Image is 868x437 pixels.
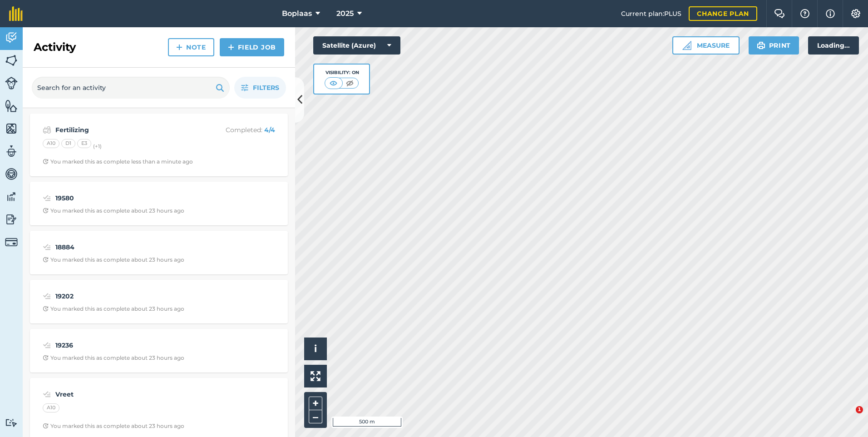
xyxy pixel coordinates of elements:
button: Satellite (Azure) [313,36,400,55]
img: svg+xml;base64,PHN2ZyB4bWxucz0iaHR0cDovL3d3dy53My5vcmcvMjAwMC9zdmciIHdpZHRoPSIxNyIgaGVpZ2h0PSIxNy... [826,8,835,19]
img: svg+xml;base64,PD94bWwgdmVyc2lvbj0iMS4wIiBlbmNvZGluZz0idXRmLTgiPz4KPCEtLSBHZW5lcmF0b3I6IEFkb2JlIE... [5,190,18,204]
iframe: Intercom live chat [837,406,859,428]
div: E3 [77,139,91,148]
img: svg+xml;base64,PD94bWwgdmVyc2lvbj0iMS4wIiBlbmNvZGluZz0idXRmLTgiPz4KPCEtLSBHZW5lcmF0b3I6IEFkb2JlIE... [5,167,18,181]
img: Clock with arrow pointing clockwise [43,355,49,361]
a: FertilizingCompleted: 4/4A10D1E3(+1)Clock with arrow pointing clockwiseYou marked this as complet... [35,119,282,171]
a: Note [168,38,214,56]
span: i [314,343,317,354]
a: 18884Clock with arrow pointing clockwiseYou marked this as complete about 23 hours ago [35,236,282,269]
div: You marked this as complete about 23 hours ago [43,207,184,214]
img: svg+xml;base64,PD94bWwgdmVyc2lvbj0iMS4wIiBlbmNvZGluZz0idXRmLTgiPz4KPCEtLSBHZW5lcmF0b3I6IEFkb2JlIE... [43,242,51,253]
strong: Vreet [55,389,199,399]
img: svg+xml;base64,PHN2ZyB4bWxucz0iaHR0cDovL3d3dy53My5vcmcvMjAwMC9zdmciIHdpZHRoPSIxNCIgaGVpZ2h0PSIyNC... [228,42,234,53]
img: Clock with arrow pointing clockwise [43,159,49,164]
a: VreetA10Clock with arrow pointing clockwiseYou marked this as complete about 23 hours ago [35,383,282,435]
div: You marked this as complete about 23 hours ago [43,354,184,362]
span: 2025 [336,8,354,19]
img: Ruler icon [682,41,691,50]
button: – [309,410,322,423]
img: svg+xml;base64,PD94bWwgdmVyc2lvbj0iMS4wIiBlbmNvZGluZz0idXRmLTgiPz4KPCEtLSBHZW5lcmF0b3I6IEFkb2JlIE... [5,31,18,45]
strong: 19236 [55,340,199,350]
img: svg+xml;base64,PD94bWwgdmVyc2lvbj0iMS4wIiBlbmNvZGluZz0idXRmLTgiPz4KPCEtLSBHZW5lcmF0b3I6IEFkb2JlIE... [43,193,51,204]
button: i [304,338,327,360]
img: svg+xml;base64,PD94bWwgdmVyc2lvbj0iMS4wIiBlbmNvZGluZz0idXRmLTgiPz4KPCEtLSBHZW5lcmF0b3I6IEFkb2JlIE... [5,418,18,427]
a: 19236Clock with arrow pointing clockwiseYou marked this as complete about 23 hours ago [35,334,282,367]
span: Current plan : PLUS [621,9,681,19]
img: svg+xml;base64,PHN2ZyB4bWxucz0iaHR0cDovL3d3dy53My5vcmcvMjAwMC9zdmciIHdpZHRoPSIxOSIgaGVpZ2h0PSIyNC... [757,40,765,51]
div: Visibility: On [325,69,359,76]
button: + [309,397,322,410]
img: svg+xml;base64,PD94bWwgdmVyc2lvbj0iMS4wIiBlbmNvZGluZz0idXRmLTgiPz4KPCEtLSBHZW5lcmF0b3I6IEFkb2JlIE... [5,213,18,226]
button: Print [749,36,799,55]
img: Clock with arrow pointing clockwise [43,423,49,429]
img: svg+xml;base64,PHN2ZyB4bWxucz0iaHR0cDovL3d3dy53My5vcmcvMjAwMC9zdmciIHdpZHRoPSI1NiIgaGVpZ2h0PSI2MC... [5,122,18,135]
h2: Activity [34,40,76,55]
strong: Fertilizing [55,125,199,135]
input: Search for an activity [32,77,230,99]
div: You marked this as complete about 23 hours ago [43,305,184,313]
span: 1 [856,406,863,413]
img: Clock with arrow pointing clockwise [43,208,49,214]
img: svg+xml;base64,PD94bWwgdmVyc2lvbj0iMS4wIiBlbmNvZGluZz0idXRmLTgiPz4KPCEtLSBHZW5lcmF0b3I6IEFkb2JlIE... [5,236,18,248]
img: svg+xml;base64,PHN2ZyB4bWxucz0iaHR0cDovL3d3dy53My5vcmcvMjAwMC9zdmciIHdpZHRoPSI1NiIgaGVpZ2h0PSI2MC... [5,99,18,113]
strong: 19202 [55,291,199,301]
div: You marked this as complete about 23 hours ago [43,422,184,430]
img: A cog icon [850,9,861,18]
p: Completed : [203,125,275,135]
a: 19202Clock with arrow pointing clockwiseYou marked this as complete about 23 hours ago [35,285,282,318]
small: (+ 1 ) [93,143,102,149]
img: svg+xml;base64,PD94bWwgdmVyc2lvbj0iMS4wIiBlbmNvZGluZz0idXRmLTgiPz4KPCEtLSBHZW5lcmF0b3I6IEFkb2JlIE... [43,389,51,400]
img: svg+xml;base64,PD94bWwgdmVyc2lvbj0iMS4wIiBlbmNvZGluZz0idXRmLTgiPz4KPCEtLSBHZW5lcmF0b3I6IEFkb2JlIE... [43,291,51,302]
strong: 4 / 4 [264,126,275,134]
div: A10 [43,139,59,148]
img: svg+xml;base64,PD94bWwgdmVyc2lvbj0iMS4wIiBlbmNvZGluZz0idXRmLTgiPz4KPCEtLSBHZW5lcmF0b3I6IEFkb2JlIE... [43,124,51,135]
div: You marked this as complete less than a minute ago [43,158,193,165]
strong: 18884 [55,242,199,252]
img: fieldmargin Logo [9,6,23,21]
img: svg+xml;base64,PD94bWwgdmVyc2lvbj0iMS4wIiBlbmNvZGluZz0idXRmLTgiPz4KPCEtLSBHZW5lcmF0b3I6IEFkb2JlIE... [5,144,18,158]
img: svg+xml;base64,PHN2ZyB4bWxucz0iaHR0cDovL3d3dy53My5vcmcvMjAwMC9zdmciIHdpZHRoPSI1MCIgaGVpZ2h0PSI0MC... [344,79,355,88]
img: Clock with arrow pointing clockwise [43,306,49,312]
img: Two speech bubbles overlapping with the left bubble in the forefront [774,9,785,18]
img: svg+xml;base64,PHN2ZyB4bWxucz0iaHR0cDovL3d3dy53My5vcmcvMjAwMC9zdmciIHdpZHRoPSI1MCIgaGVpZ2h0PSI0MC... [328,79,339,88]
img: Clock with arrow pointing clockwise [43,257,49,263]
img: svg+xml;base64,PHN2ZyB4bWxucz0iaHR0cDovL3d3dy53My5vcmcvMjAwMC9zdmciIHdpZHRoPSI1NiIgaGVpZ2h0PSI2MC... [5,54,18,67]
div: D1 [61,139,75,148]
strong: 19580 [55,193,199,203]
a: Field Job [220,38,284,56]
img: svg+xml;base64,PD94bWwgdmVyc2lvbj0iMS4wIiBlbmNvZGluZz0idXRmLTgiPz4KPCEtLSBHZW5lcmF0b3I6IEFkb2JlIE... [43,340,51,351]
a: Change plan [689,6,757,21]
div: You marked this as complete about 23 hours ago [43,256,184,263]
img: svg+xml;base64,PD94bWwgdmVyc2lvbj0iMS4wIiBlbmNvZGluZz0idXRmLTgiPz4KPCEtLSBHZW5lcmF0b3I6IEFkb2JlIE... [5,77,18,89]
a: 19580Clock with arrow pointing clockwiseYou marked this as complete about 23 hours ago [35,187,282,220]
span: Filters [253,83,279,93]
button: Filters [234,77,286,99]
button: Measure [672,36,740,55]
div: Loading... [808,36,859,55]
div: A10 [43,403,59,412]
img: A question mark icon [799,9,810,18]
img: svg+xml;base64,PHN2ZyB4bWxucz0iaHR0cDovL3d3dy53My5vcmcvMjAwMC9zdmciIHdpZHRoPSIxNCIgaGVpZ2h0PSIyNC... [176,42,182,53]
span: Boplaas [282,8,312,19]
img: Four arrows, one pointing top left, one top right, one bottom right and the last bottom left [311,371,321,381]
img: svg+xml;base64,PHN2ZyB4bWxucz0iaHR0cDovL3d3dy53My5vcmcvMjAwMC9zdmciIHdpZHRoPSIxOSIgaGVpZ2h0PSIyNC... [216,82,224,93]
